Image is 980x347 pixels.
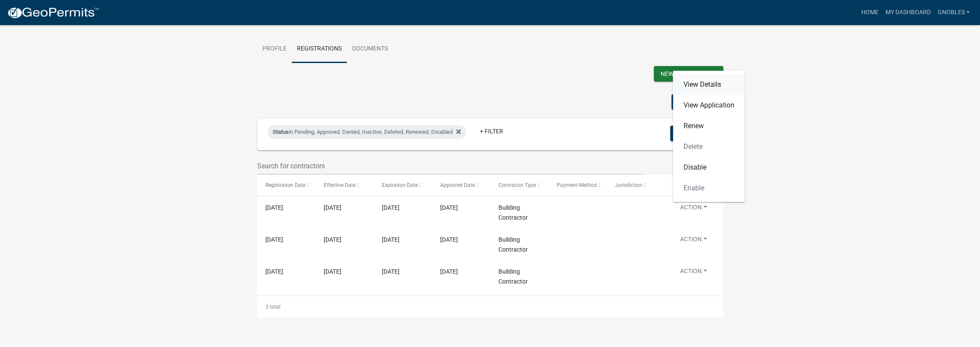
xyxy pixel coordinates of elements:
[257,175,315,196] datatable-header-cell: Registration Date
[265,236,283,243] span: 11/09/2023
[557,182,597,188] span: Payment Method
[374,175,432,196] datatable-header-cell: Expiration Date
[382,236,400,243] span: 12/31/2024
[440,182,475,188] span: Approved Date
[673,235,714,247] button: Action
[440,204,458,211] span: 10/23/2024
[265,182,306,188] span: Registration Date
[673,203,714,215] button: Action
[673,95,744,116] a: View Application
[934,4,973,21] a: gnobles
[673,157,744,178] a: Disable
[265,268,283,275] span: 12/09/2022
[324,204,341,211] span: 01/01/2025
[324,268,341,275] span: 01/02/2023
[347,35,393,63] a: Documents
[268,125,466,139] div: in Pending, Approved, Denied, Inactive, Deleted, Renewed, Disabled
[440,268,458,275] span: 12/09/2022
[857,4,882,21] a: Home
[324,236,341,243] span: 01/01/2024
[257,157,643,175] input: Search for contractors
[498,268,528,285] span: Building Contractor
[490,175,548,196] datatable-header-cell: Contractor Type
[273,129,289,135] span: Status
[498,204,528,221] span: Building Contractor
[607,175,665,196] datatable-header-cell: Jurisdiction
[257,35,292,63] a: Profile
[673,74,744,95] a: View Details
[615,182,643,188] span: Jurisdiction
[440,236,458,243] span: 11/09/2023
[498,182,536,188] span: Contractor Type
[382,268,400,275] span: 12/31/2023
[673,71,744,202] div: Action
[473,123,510,139] a: + Filter
[671,94,713,110] button: Export
[257,296,723,318] div: 3 total
[670,126,712,141] button: Columns
[882,4,934,21] a: My Dashboard
[265,204,283,211] span: 10/23/2024
[548,175,607,196] datatable-header-cell: Payment Method
[315,175,374,196] datatable-header-cell: Effective Date
[654,66,723,84] wm-modal-confirm: New Contractor Registration
[432,175,490,196] datatable-header-cell: Approved Date
[498,236,528,253] span: Building Contractor
[324,182,356,188] span: Effective Date
[382,204,400,211] span: 12/31/2025
[665,175,723,196] datatable-header-cell: Actions
[382,182,418,188] span: Expiration Date
[292,35,347,63] a: Registrations
[673,116,744,136] a: Renew
[654,66,723,82] button: New Registration
[673,267,714,279] button: Action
